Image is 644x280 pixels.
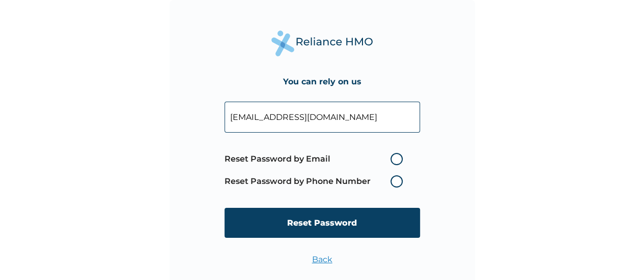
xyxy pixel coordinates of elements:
a: Back [312,255,332,264]
input: Reset Password [225,208,420,238]
input: Your Enrollee ID or Email Address [225,102,420,133]
label: Reset Password by Phone Number [225,175,408,188]
label: Reset Password by Email [225,153,408,165]
span: Password reset method [225,148,408,193]
img: Reliance Health's Logo [271,30,373,56]
h4: You can rely on us [283,77,361,86]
